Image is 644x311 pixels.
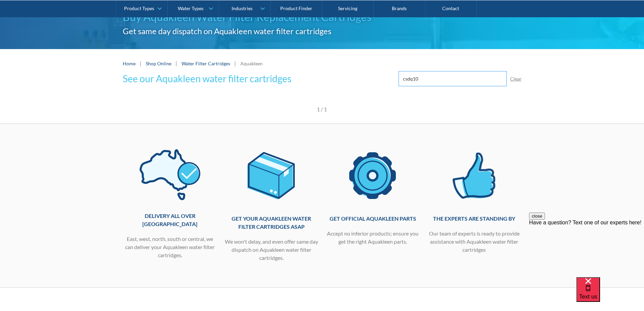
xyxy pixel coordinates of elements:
[123,71,291,86] h3: See our Aquakleen water filter cartridges
[576,277,644,311] iframe: podium webchat widget bubble
[342,144,404,208] img: [Aquakleen water filter cartridges] Get official Aquakleen parts
[399,71,507,86] input: Search by keyword
[427,215,522,223] h4: The experts are standing by
[399,71,522,86] form: Email Form
[240,144,302,208] img: [Aquakleen water filter cartridges] Get your Aquakleen water filter cartridges ASAP
[123,235,217,259] p: East, west, north, south or central, we can deliver your Aquakleen water filter cartridges.
[139,59,142,67] div: |
[510,75,522,82] a: Clear
[123,212,217,228] h4: Delivery all over [GEOGRAPHIC_DATA]
[175,59,178,67] div: |
[123,100,522,113] div: List
[232,5,253,11] div: Industries
[326,229,420,246] p: Accept no inferior products; ensure you get the right Aquakleen parts.
[123,25,522,37] h2: Get same day dispatch on Aquakleen water filter cartridges
[443,144,505,208] img: [Aquakleen water filter cartridges] The experts are standing by
[240,60,263,67] div: Aquakleen
[123,60,136,67] a: Home
[124,5,154,11] div: Product Types
[224,215,319,231] h4: Get your Aquakleen water filter cartridges ASAP
[182,61,230,66] a: Water Filter Cartridges
[326,215,420,223] h4: Get official Aquakleen parts
[146,60,171,67] a: Shop Online
[234,59,237,67] div: |
[257,105,387,113] div: Page 1 of 1
[139,144,201,205] img: [Aquakleen water filter cartridges] Delivery all over Australia
[529,213,644,286] iframe: podium webchat widget prompt
[427,229,522,254] p: Our team of experts is ready to provide assistance with Aquakleen water filter cartridges
[178,5,204,11] div: Water Types
[224,238,319,262] p: We won't delay, and even offer same day dispatch on Aquakleen water filter cartridges.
